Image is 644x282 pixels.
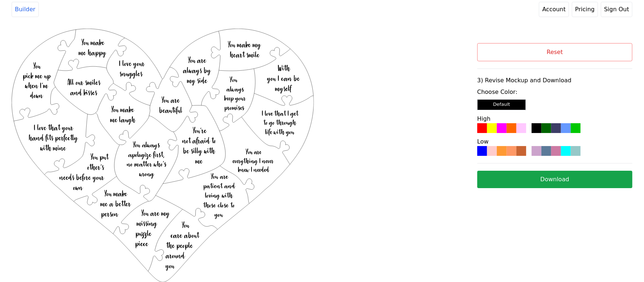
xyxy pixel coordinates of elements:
[159,105,183,115] text: beautiful
[166,261,175,271] text: you
[477,76,632,85] label: 3) Revise Mockup and Download
[166,250,185,261] text: around
[87,162,104,172] text: other’s
[215,210,224,219] text: you
[166,240,193,250] text: the people
[101,209,119,219] text: person
[23,71,52,81] text: pick me up
[493,101,510,107] small: Default
[233,156,274,165] text: everything I never
[91,152,109,162] text: You put
[70,87,97,98] text: and kisses
[203,200,235,210] text: those close to
[128,150,165,159] text: apologize first,
[228,40,261,50] text: You make my
[265,127,295,136] text: life with you
[120,69,143,79] text: snuggles
[205,191,233,200] text: loving with
[539,2,569,17] a: Account
[67,77,101,87] text: All our smiles
[278,63,291,73] text: With
[82,37,105,47] text: You make
[135,239,149,249] text: piece
[12,2,39,17] a: Builder
[230,50,260,60] text: heart smile
[262,109,299,118] text: I love that I get
[40,143,66,153] text: with mine
[246,147,262,156] text: You are
[188,55,207,65] text: You are
[267,73,300,83] text: you I can be
[111,104,134,115] text: You make
[572,2,598,17] a: Pricing
[104,189,128,199] text: You make
[477,171,632,188] button: Download
[182,220,190,230] text: You
[171,230,200,240] text: care about
[195,156,203,166] text: me
[211,171,229,181] text: You are
[183,65,211,75] text: always by
[477,138,489,145] label: Low
[33,61,41,71] text: You
[162,95,180,105] text: You are
[477,88,632,96] label: Choose Color:
[127,159,167,169] text: no matter who’s
[59,172,104,182] text: needs before your
[263,118,296,127] text: to go through
[133,140,161,150] text: You always
[601,2,632,17] button: Sign Out
[73,182,83,192] text: own
[79,47,107,58] text: me happy
[139,169,154,179] text: wrong
[275,83,292,94] text: myself
[110,115,136,125] text: me laugh
[119,58,145,69] text: I love your
[227,84,244,94] text: always
[141,208,170,218] text: You are my
[187,75,208,86] text: my side
[193,125,207,136] text: You’re
[238,165,270,174] text: knew I needed
[29,133,78,143] text: hand fits perfectly
[477,43,632,61] button: Reset
[137,218,157,228] text: missing
[101,199,132,209] text: me a better
[183,146,216,156] text: be silly with
[34,123,74,133] text: I love that your
[25,81,48,91] text: when I’m
[136,228,152,239] text: puzzle
[30,91,43,100] text: down
[477,115,491,122] label: High
[182,136,216,146] text: not afraid to
[203,181,236,191] text: patient and
[224,94,246,103] text: keep your
[230,75,238,84] text: You
[224,103,245,112] text: promises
